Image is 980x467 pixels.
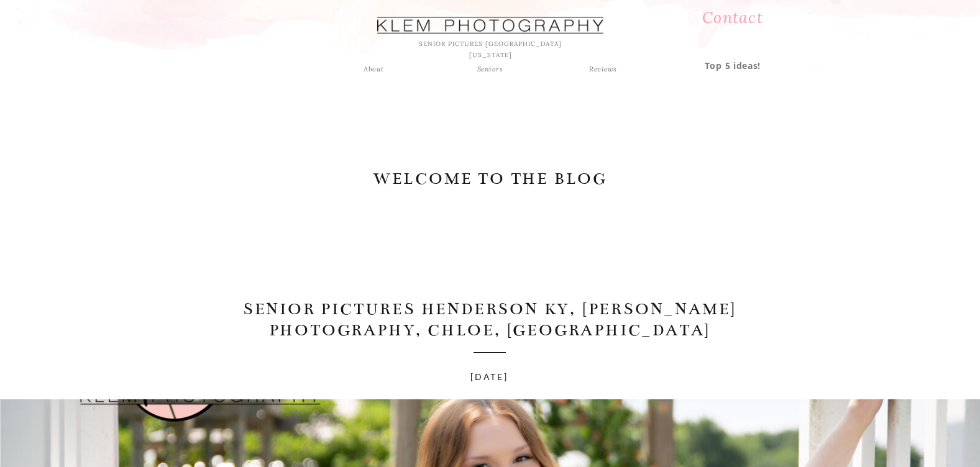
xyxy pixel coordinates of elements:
a: Contact [685,4,781,34]
a: About [358,63,390,75]
a: WELCOME TO THE BLOG [372,168,608,193]
a: Reviews [574,63,633,75]
a: Top 5 ideas! [692,58,774,70]
h1: Senior Pictures Henderson KY, [PERSON_NAME] Photography, Chloe, [GEOGRAPHIC_DATA] [211,299,770,340]
a: Seniors [468,63,513,75]
h1: SENIOR PICTURES [GEOGRAPHIC_DATA] [US_STATE] [410,39,572,50]
h3: [DATE] [397,369,582,389]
